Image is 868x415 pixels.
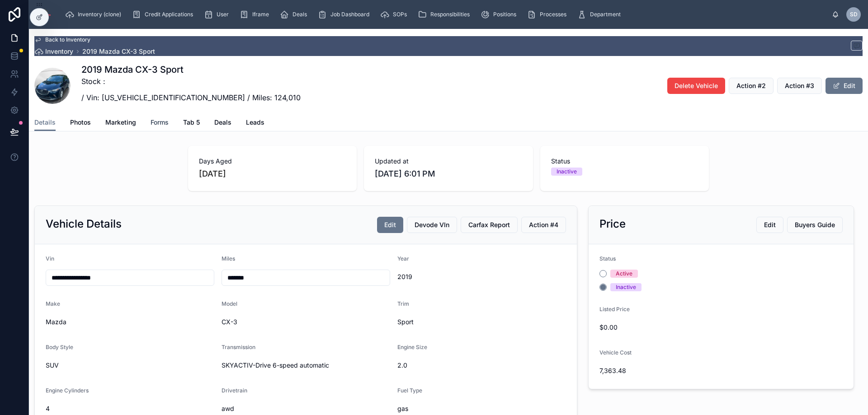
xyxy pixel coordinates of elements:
[590,11,621,18] span: Department
[45,36,90,43] span: Back to Inventory
[764,220,776,229] span: Edit
[330,11,369,18] span: Job Dashboard
[201,6,235,23] a: User
[222,255,235,262] span: Miles
[129,6,199,23] a: Credit Applications
[199,157,346,166] span: Days Aged
[826,78,863,94] button: Edit
[46,317,214,326] span: Mazda
[736,81,766,90] span: Action #2
[430,11,470,18] span: Responsibilities
[397,404,566,413] span: gas
[616,283,636,291] div: Inactive
[45,47,73,56] span: Inventory
[70,114,91,132] a: Photos
[58,5,832,24] div: scrollable content
[777,78,822,94] button: Action #3
[397,255,409,262] span: Year
[729,78,774,94] button: Action #2
[756,217,783,233] button: Edit
[46,300,60,307] span: Make
[81,92,301,103] p: / Vin: [US_VEHICLE_IDENTIFICATION_NUMBER] / Miles: 124,010
[377,217,403,233] button: Edit
[375,157,522,166] span: Updated at
[237,6,275,23] a: Iframe
[222,404,390,413] span: awd
[183,114,200,132] a: Tab 5
[599,217,626,231] h2: Price
[46,217,122,231] h2: Vehicle Details
[34,118,56,127] span: Details
[151,118,169,127] span: Forms
[222,361,390,370] span: SKYACTIV-Drive 6-speed automatic
[34,47,73,56] a: Inventory
[397,272,566,281] span: 2019
[599,349,632,356] span: Vehicle Cost
[377,6,413,23] a: SOPs
[82,47,155,56] a: 2019 Mazda CX-3 Sport
[222,344,255,350] span: Transmission
[70,118,91,127] span: Photos
[397,344,427,350] span: Engine Size
[183,118,200,127] span: Tab 5
[217,11,229,18] span: User
[81,76,301,87] p: Stock :
[524,6,573,23] a: Processes
[46,387,89,394] span: Engine Cylinders
[599,323,843,332] span: $0.00
[214,114,231,132] a: Deals
[787,217,843,233] button: Buyers Guide
[199,168,226,180] p: [DATE]
[46,361,214,370] span: SUV
[222,300,237,307] span: Model
[850,11,858,18] span: SD
[34,36,90,43] a: Back to Inventory
[616,270,632,278] div: Active
[246,114,264,132] a: Leads
[667,78,725,94] button: Delete Vehicle
[478,6,523,23] a: Positions
[292,11,307,18] span: Deals
[551,157,698,166] span: Status
[397,317,566,326] span: Sport
[62,6,127,23] a: Inventory (clone)
[407,217,457,233] button: Devode VIn
[105,114,136,132] a: Marketing
[375,168,522,180] span: [DATE] 6:01 PM
[277,6,313,23] a: Deals
[461,217,518,233] button: Carfax Report
[151,114,169,132] a: Forms
[252,11,269,18] span: Iframe
[315,6,376,23] a: Job Dashboard
[599,255,616,262] span: Status
[468,220,510,229] span: Carfax Report
[529,220,558,229] span: Action #4
[795,220,835,229] span: Buyers Guide
[493,11,516,18] span: Positions
[246,118,264,127] span: Leads
[397,361,566,370] span: 2.0
[145,11,193,18] span: Credit Applications
[214,118,231,127] span: Deals
[599,306,630,312] span: Listed Price
[46,404,214,413] span: 4
[222,387,247,394] span: Drivetrain
[222,317,390,326] span: CX-3
[415,220,449,229] span: Devode VIn
[397,387,422,394] span: Fuel Type
[78,11,121,18] span: Inventory (clone)
[675,81,718,90] span: Delete Vehicle
[34,114,56,131] a: Details
[575,6,627,23] a: Department
[557,168,577,176] div: Inactive
[105,118,136,127] span: Marketing
[384,220,396,229] span: Edit
[46,255,54,262] span: Vin
[521,217,566,233] button: Action #4
[599,366,843,375] span: 7,363.48
[46,344,73,350] span: Body Style
[785,81,814,90] span: Action #3
[540,11,566,18] span: Processes
[415,6,476,23] a: Responsibilities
